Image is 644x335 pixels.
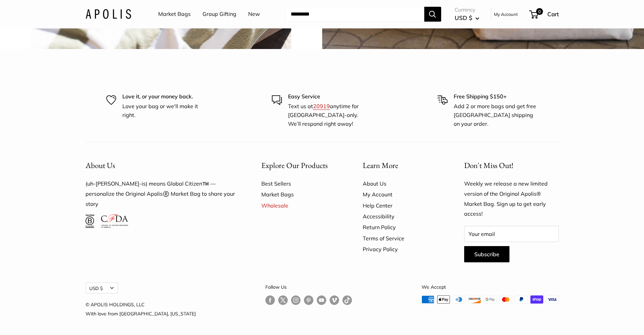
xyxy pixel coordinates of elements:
p: Weekly we release a new limited version of the Original Apolis® Market Bag. Sign up to get early ... [464,179,559,219]
p: We Accept [422,283,559,291]
span: Cart [547,10,559,18]
span: 0 [536,8,543,15]
a: Market Bags [158,9,191,19]
a: 0 Cart [530,9,559,20]
p: Follow Us [265,283,352,291]
button: Explore Our Products [261,159,339,172]
a: Best Sellers [261,178,339,189]
p: Easy Service [288,92,373,101]
p: (uh-[PERSON_NAME]-is) means Global Citizen™️ — personalize the Original Apolis®️ Market Bag to sh... [86,179,238,209]
a: About Us [363,178,440,189]
a: Privacy Policy [363,244,440,255]
button: Subscribe [464,246,509,262]
p: Love your bag or we'll make it right. [122,102,207,119]
p: © APOLIS HOLDINGS, LLC With love from [GEOGRAPHIC_DATA], [US_STATE] [86,300,196,318]
span: Currency [455,5,479,15]
a: Follow us on Pinterest [304,295,313,305]
button: Search [424,7,441,22]
a: New [248,9,260,19]
a: Follow us on Tumblr [342,295,352,305]
span: USD $ [455,14,472,21]
a: Accessibility [363,211,440,222]
a: 20919 [313,103,330,110]
button: USD $ [455,13,479,23]
img: Certified B Corporation [86,214,95,228]
p: Add 2 or more bags and get free [GEOGRAPHIC_DATA] shipping on your order. [454,102,538,128]
input: Search... [285,7,424,22]
a: Follow us on Instagram [291,295,301,305]
a: My Account [363,189,440,200]
a: Follow us on Facebook [265,295,275,305]
p: Text us at anytime for [GEOGRAPHIC_DATA]-only. We’ll respond right away! [288,102,373,128]
span: Learn More [363,160,398,170]
a: Follow us on YouTube [317,295,326,305]
a: My Account [494,10,518,18]
img: Council of Fashion Designers of America Member [101,214,128,228]
a: Return Policy [363,222,440,233]
p: Love it, or your money back. [122,92,207,101]
a: Market Bags [261,189,339,200]
p: Free Shipping $150+ [454,92,538,101]
a: Wholesale [261,200,339,211]
a: Follow us on Vimeo [330,295,339,305]
p: Don't Miss Out! [464,159,559,172]
button: About Us [86,159,238,172]
img: Apolis [86,9,131,19]
button: Learn More [363,159,440,172]
a: Group Gifting [202,9,236,19]
span: About Us [86,160,115,170]
a: Help Center [363,200,440,211]
a: Follow us on Twitter [278,295,288,308]
a: Terms of Service [363,233,440,244]
button: USD $ [86,283,118,293]
span: Explore Our Products [261,160,328,170]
